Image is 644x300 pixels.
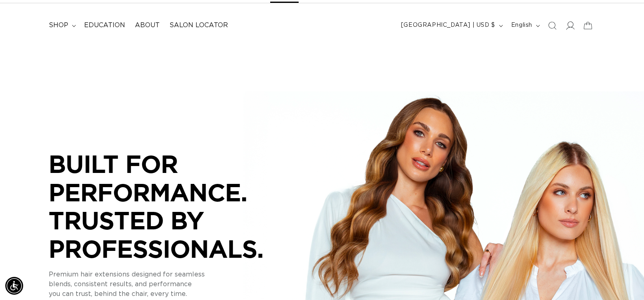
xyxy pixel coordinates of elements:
[543,17,561,35] summary: Search
[130,16,165,35] a: About
[49,150,293,263] p: BUILT FOR PERFORMANCE. TRUSTED BY PROFESSIONALS.
[49,21,68,30] span: shop
[84,21,125,30] span: Education
[506,18,543,33] button: English
[44,16,79,35] summary: shop
[135,21,160,30] span: About
[5,277,23,295] div: Accessibility Menu
[79,16,130,35] a: Education
[49,270,293,299] p: Premium hair extensions designed for seamless blends, consistent results, and performance you can...
[511,21,532,30] span: English
[169,21,228,30] span: Salon Locator
[401,21,495,30] span: [GEOGRAPHIC_DATA] | USD $
[396,18,506,33] button: [GEOGRAPHIC_DATA] | USD $
[165,16,233,35] a: Salon Locator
